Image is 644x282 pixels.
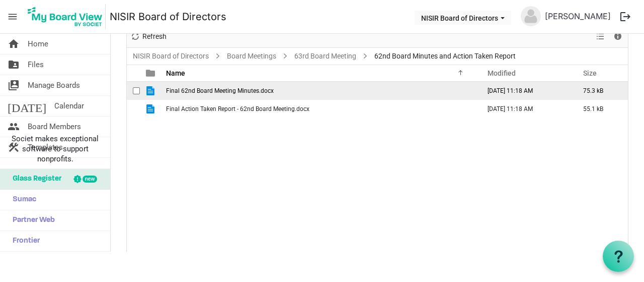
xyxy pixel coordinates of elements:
span: Board Members [28,117,81,137]
div: new [83,176,97,183]
td: 75.3 kB is template cell column header Size [573,82,628,100]
button: NISIR Board of Directors dropdownbutton [415,11,511,25]
button: Details [611,30,625,43]
span: switch_account [8,75,20,95]
img: no-profile-picture.svg [521,6,541,26]
span: Partner Web [8,210,55,231]
div: View [592,26,609,47]
span: people [8,117,20,137]
span: Files [28,54,44,75]
div: Details [609,26,626,47]
span: 62nd Board Minutes and Action Taken Report [372,50,518,63]
span: home [8,34,20,54]
span: Modified [488,69,516,77]
span: Frontier [8,231,40,251]
td: is template cell column header type [140,82,163,100]
button: logout [615,6,636,27]
a: NISIR Board of Directors [131,50,211,63]
span: Name [166,69,185,77]
span: Home [28,34,48,54]
div: Refresh [127,26,170,47]
a: My Board View Logo [25,4,110,29]
span: Societ makes exceptional software to support nonprofits. [5,134,106,164]
span: Refresh [141,30,168,43]
span: Size [583,69,597,77]
span: Final Action Taken Report - 62nd Board Meeting.docx [166,105,309,112]
span: Manage Boards [28,75,80,95]
td: 55.1 kB is template cell column header Size [573,100,628,118]
td: September 16, 2025 11:18 AM column header Modified [477,100,573,118]
td: is template cell column header type [140,100,163,118]
a: Board Meetings [225,50,278,63]
span: Glass Register [8,169,61,189]
span: menu [3,7,22,26]
td: September 16, 2025 11:18 AM column header Modified [477,82,573,100]
td: checkbox [127,100,140,118]
td: Final Action Taken Report - 62nd Board Meeting.docx is template cell column header Name [163,100,477,118]
td: checkbox [127,82,140,100]
span: Calendar [54,96,84,116]
span: [DATE] [8,96,46,116]
a: 63rd Board Meeting [292,50,358,63]
span: folder_shared [8,54,20,75]
button: View dropdownbutton [594,30,606,43]
span: Final 62nd Board Meeting Minutes.docx [166,87,274,94]
span: Sumac [8,190,36,210]
a: NISIR Board of Directors [110,7,226,27]
button: Refresh [129,30,169,43]
a: [PERSON_NAME] [541,6,615,26]
td: Final 62nd Board Meeting Minutes.docx is template cell column header Name [163,82,477,100]
img: My Board View Logo [25,4,106,29]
